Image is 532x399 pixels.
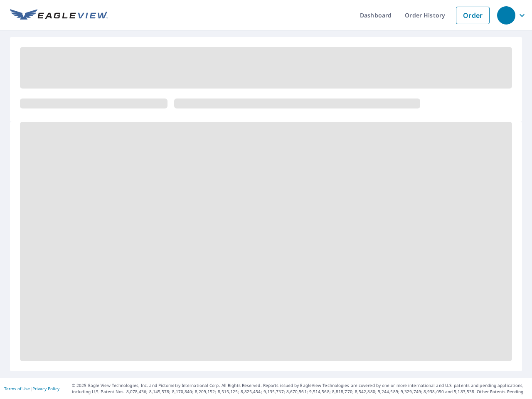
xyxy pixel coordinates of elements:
p: | [4,386,59,391]
a: Order [456,7,490,24]
img: EV Logo [10,9,108,22]
p: © 2025 Eagle View Technologies, Inc. and Pictometry International Corp. All Rights Reserved. Repo... [72,382,528,395]
a: Terms of Use [4,386,30,392]
a: Privacy Policy [32,386,59,392]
